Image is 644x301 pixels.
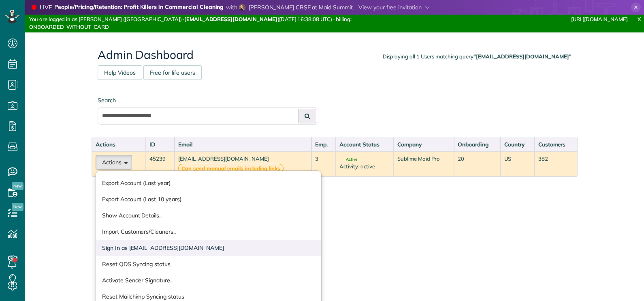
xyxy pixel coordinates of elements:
span: New [12,203,23,211]
a: [URL][DOMAIN_NAME] [571,16,628,22]
div: Displaying all 1 Users matching query [383,53,571,60]
span: Active [339,157,357,161]
a: Help Videos [98,65,142,80]
div: Company [397,140,450,148]
td: 3 [311,151,336,176]
a: Free for life users [143,65,202,80]
span: New [12,182,23,190]
div: Actions [96,140,142,148]
strong: Can send manual emails including links [178,164,284,173]
a: Import Customers/Cleaners.. [96,224,321,240]
td: 20 [454,151,501,176]
td: 382 [535,151,577,176]
span: [PERSON_NAME] CBSE at Maid Summit [249,4,353,11]
td: Sublime Maid Pro [394,151,454,176]
a: Activate Sender Signature.. [96,272,321,288]
h2: Admin Dashboard [98,49,571,61]
a: Reset QDS Syncing status [96,256,321,272]
a: Export Account (Last 10 years) [96,191,321,207]
span: with [226,4,237,11]
div: Customers [538,140,574,148]
strong: [EMAIL_ADDRESS][DOMAIN_NAME] [184,16,277,22]
div: Email [178,140,308,148]
div: Account Status [339,140,390,148]
a: Export Account (Last year) [96,175,321,191]
div: Emp. [315,140,332,148]
td: [EMAIL_ADDRESS][DOMAIN_NAME] [175,151,312,176]
div: ID [149,140,171,148]
a: Show Account Details.. [96,207,321,224]
button: Actions [96,155,132,170]
a: Sign In as [EMAIL_ADDRESS][DOMAIN_NAME] [96,240,321,256]
div: Activity: active [339,163,390,170]
td: US [501,151,534,176]
img: sharon-l-cowan-cbse-07ff1a16c6eca22f5a671ec2db1f15d99b5fdb5d1a005d855bb838e052cce1b6.jpg [239,4,245,11]
a: X [634,15,644,24]
div: You are logged in as [PERSON_NAME] ([GEOGRAPHIC_DATA]) · ([DATE] 16:38:08 UTC) · billing: ONBOARD... [25,15,428,32]
div: Onboarding [458,140,497,148]
td: 45239 [146,151,175,176]
div: Country [504,140,531,148]
label: Search [98,96,318,104]
strong: "[EMAIL_ADDRESS][DOMAIN_NAME]" [473,53,571,60]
